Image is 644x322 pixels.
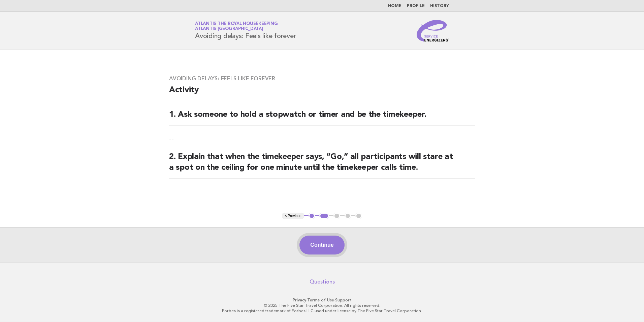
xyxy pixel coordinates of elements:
h2: Activity [169,85,475,101]
a: Privacy [293,298,306,302]
button: < Previous [282,213,304,219]
h2: 2. Explain that when the timekeeper says, “Go,” all participants will stare at a spot on the ceil... [169,152,475,179]
a: Questions [310,278,335,285]
span: Atlantis [GEOGRAPHIC_DATA] [195,27,263,31]
a: Atlantis the Royal HousekeepingAtlantis [GEOGRAPHIC_DATA] [195,22,278,31]
p: -- [169,134,475,143]
p: Forbes is a registered trademark of Forbes LLC used under license by The Five Star Travel Corpora... [116,308,528,314]
button: 2 [319,213,329,219]
a: Terms of Use [307,298,334,302]
h2: 1. Ask someone to hold a stopwatch or timer and be the timekeeper. [169,109,475,126]
p: · · [116,297,528,303]
img: Service Energizers [417,20,449,42]
a: Support [335,298,352,302]
button: 1 [309,213,315,219]
button: Continue [299,236,344,254]
a: Profile [407,4,425,8]
p: © 2025 The Five Star Travel Corporation. All rights reserved. [116,303,528,308]
h3: Avoiding delays: Feels like forever [169,75,475,82]
a: Home [388,4,401,8]
h1: Avoiding delays: Feels like forever [195,22,296,39]
a: History [430,4,449,8]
